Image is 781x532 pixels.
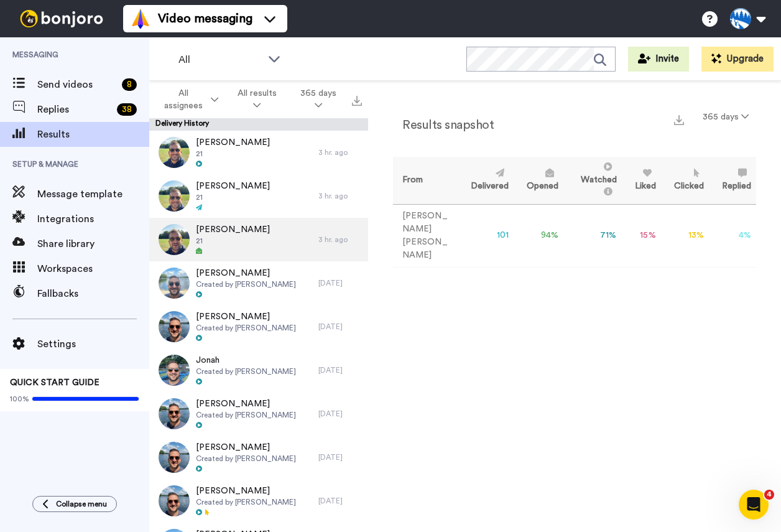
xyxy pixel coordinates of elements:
[149,479,368,523] a: [PERSON_NAME]Created by [PERSON_NAME][DATE]
[563,204,621,267] td: 71 %
[196,454,296,464] span: Created by [PERSON_NAME]
[318,322,362,332] div: [DATE]
[196,136,270,149] span: [PERSON_NAME]
[149,174,368,218] a: [PERSON_NAME]213 hr. ago
[196,180,270,192] span: [PERSON_NAME]
[661,204,709,267] td: 13 %
[514,157,563,204] th: Opened
[149,392,368,436] a: [PERSON_NAME]Created by [PERSON_NAME][DATE]
[159,355,190,386] img: 9675c970-b8df-4272-80f5-0edbf11de3ac-thumb.jpg
[458,157,514,204] th: Delivered
[318,452,362,462] div: [DATE]
[37,261,149,276] span: Workspaces
[149,261,368,305] a: [PERSON_NAME]Created by [PERSON_NAME][DATE]
[318,496,362,506] div: [DATE]
[196,267,296,279] span: [PERSON_NAME]
[458,204,514,267] td: 101
[37,102,112,117] span: Replies
[318,409,362,419] div: [DATE]
[393,204,458,267] td: [PERSON_NAME] [PERSON_NAME]
[196,149,270,159] span: 21
[196,223,270,236] span: [PERSON_NAME]
[196,441,296,454] span: [PERSON_NAME]
[196,485,296,497] span: [PERSON_NAME]
[348,90,366,109] button: Export all results that match these filters now.
[149,305,368,348] a: [PERSON_NAME]Created by [PERSON_NAME][DATE]
[10,378,99,387] span: QUICK START GUIDE
[318,278,362,288] div: [DATE]
[514,204,563,267] td: 94 %
[318,191,362,201] div: 3 hr. ago
[32,496,117,512] button: Collapse menu
[159,87,208,112] span: All assignees
[709,157,756,204] th: Replied
[226,82,289,117] button: All results
[178,52,262,67] span: All
[149,131,368,174] a: [PERSON_NAME]213 hr. ago
[289,82,348,117] button: 365 days
[318,147,362,157] div: 3 hr. ago
[196,354,296,366] span: Jonah
[352,96,362,106] img: export.svg
[122,78,137,91] div: 8
[37,127,149,142] span: Results
[622,157,661,204] th: Liked
[56,499,107,509] span: Collapse menu
[196,497,296,507] span: Created by [PERSON_NAME]
[159,224,190,255] img: 729a1e24-1734-4fee-af90-a9162c99a49b-thumb.jpg
[196,410,296,420] span: Created by [PERSON_NAME]
[739,490,769,520] iframe: Intercom live chat
[149,436,368,479] a: [PERSON_NAME]Created by [PERSON_NAME][DATE]
[10,394,29,404] span: 100%
[701,47,774,72] button: Upgrade
[159,442,190,473] img: 479c14a6-20e8-4017-8813-14d669108bd9-thumb.jpg
[563,157,621,204] th: Watched
[196,192,270,202] span: 21
[764,490,774,500] span: 4
[628,47,689,72] button: Invite
[622,204,661,267] td: 15 %
[709,204,756,267] td: 4 %
[196,310,296,323] span: [PERSON_NAME]
[149,218,368,261] a: [PERSON_NAME]213 hr. ago
[37,236,149,251] span: Share library
[37,286,149,301] span: Fallbacks
[196,398,296,410] span: [PERSON_NAME]
[159,311,190,342] img: 7fee8cde-5a54-4198-84aa-e39a5cfbbd13-thumb.jpg
[37,77,117,92] span: Send videos
[674,115,684,125] img: export.svg
[149,348,368,392] a: JonahCreated by [PERSON_NAME][DATE]
[670,110,688,128] button: Export a summary of each team member’s results that match this filter now.
[117,103,137,116] div: 38
[37,337,149,352] span: Settings
[159,137,190,168] img: 59b1ffee-a99c-47be-a8a8-999359a3f04b-thumb.jpg
[196,366,296,376] span: Created by [PERSON_NAME]
[149,118,368,131] div: Delivery History
[695,106,756,128] button: 365 days
[15,10,108,27] img: bj-logo-header-white.svg
[37,212,149,226] span: Integrations
[159,485,190,516] img: 162bfc9e-6ddd-4669-834a-f5a82e05dc45-thumb.jpg
[196,279,296,289] span: Created by [PERSON_NAME]
[196,323,296,333] span: Created by [PERSON_NAME]
[393,157,458,204] th: From
[152,82,226,117] button: All assignees
[131,9,150,29] img: vm-color.svg
[661,157,709,204] th: Clicked
[159,180,190,212] img: 299529e9-242b-4cd1-8c14-33d90166290c-thumb.jpg
[318,235,362,245] div: 3 hr. ago
[159,268,190,299] img: dd7303ae-23d0-43c8-9ef6-72ab7d824e0b-thumb.jpg
[37,187,149,202] span: Message template
[318,365,362,375] div: [DATE]
[159,398,190,429] img: 8d6d2abe-3921-4932-a50e-2e8a96845fca-thumb.jpg
[196,236,270,246] span: 21
[393,118,494,132] h2: Results snapshot
[158,10,252,27] span: Video messaging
